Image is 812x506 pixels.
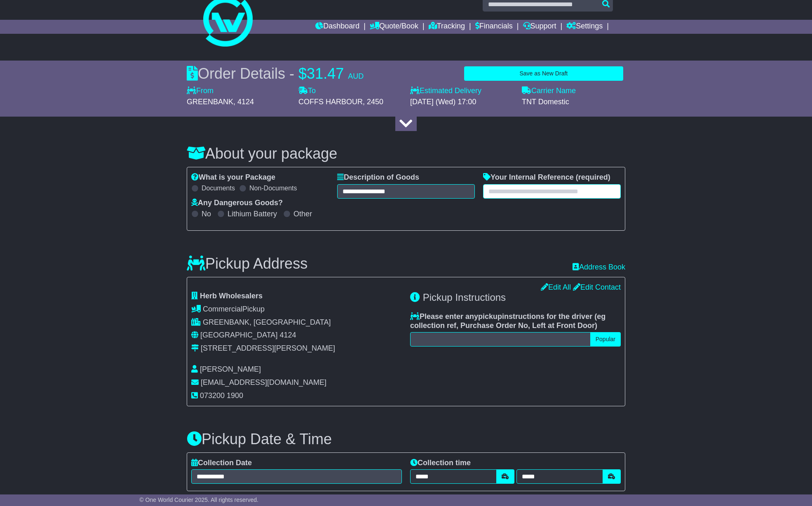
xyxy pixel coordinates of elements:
span: eg collection ref, Purchase Order No, Left at Front Door [410,312,605,330]
a: Support [523,20,556,34]
a: Edit All [541,283,571,291]
a: Address Book [573,263,625,272]
label: Your Internal Reference (required) [483,173,610,182]
span: Herb Wholesalers [200,292,263,300]
span: Pickup Instructions [423,292,506,303]
span: © One World Courier 2025. All rights reserved. [139,497,258,503]
label: Other [293,210,312,219]
span: $ [298,65,307,82]
span: COFFS HARBOUR [298,98,363,106]
label: From [187,87,214,96]
button: Popular [590,332,621,347]
label: What is your Package [191,173,275,182]
label: Documents [202,184,235,192]
span: pickup [478,312,502,321]
h3: Pickup Date & Time [187,431,625,447]
a: Financials [475,20,513,34]
a: Quote/Book [370,20,418,34]
a: Edit Contact [573,283,621,291]
label: Any Dangerous Goods? [191,199,283,208]
label: Collection Date [191,459,252,468]
h3: Pickup Address [187,255,307,272]
a: Settings [566,20,603,34]
div: [STREET_ADDRESS][PERSON_NAME] [201,344,335,353]
label: To [298,87,316,96]
h3: About your package [187,145,625,162]
label: Collection time [410,459,471,468]
label: Estimated Delivery [410,87,514,96]
span: [GEOGRAPHIC_DATA] [200,331,277,339]
button: Save as New Draft [464,66,623,81]
span: 31.47 [307,65,344,82]
span: Commercial [203,305,242,313]
label: Carrier Name [522,87,576,96]
a: Tracking [429,20,465,34]
span: AUD [348,72,364,80]
a: Dashboard [315,20,359,34]
span: , 2450 [363,98,383,106]
span: [PERSON_NAME] [200,365,261,373]
div: Order Details - [187,65,364,82]
div: TNT Domestic [522,98,625,107]
div: [DATE] (Wed) 17:00 [410,98,514,107]
div: Pickup [191,305,402,314]
label: Description of Goods [337,173,419,182]
label: Non-Documents [249,184,297,192]
span: GREENBANK, [GEOGRAPHIC_DATA] [203,318,331,326]
span: , 4124 [233,98,254,106]
span: [EMAIL_ADDRESS][DOMAIN_NAME] [201,378,326,387]
label: Please enter any instructions for the driver ( ) [410,312,621,330]
span: 4124 [279,331,296,339]
label: No [202,210,211,219]
label: Lithium Battery [228,210,277,219]
span: GREENBANK [187,98,233,106]
span: 073200 1900 [200,391,243,400]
